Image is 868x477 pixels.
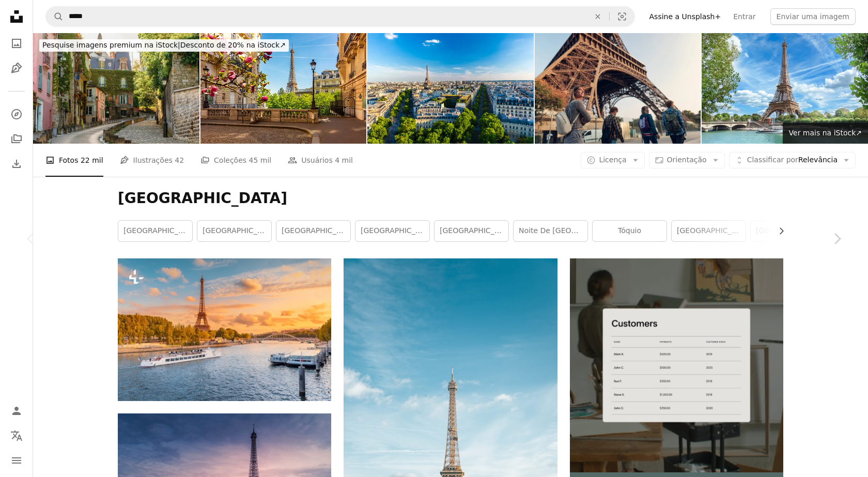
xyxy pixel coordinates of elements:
[6,425,27,446] button: Idioma
[42,41,180,49] span: Pesquise imagens premium na iStock |
[514,221,587,241] a: Noite de [GEOGRAPHIC_DATA]
[747,156,798,164] span: Classificar por
[355,221,429,241] a: [GEOGRAPHIC_DATA]
[806,189,868,288] a: Próximo
[118,258,331,401] img: A principal atração de Paris e de toda a Europa é a Torre Eiffel nos raios do sol poente na marge...
[6,129,27,149] a: Coleções
[772,221,783,241] button: rolar lista para a direita
[42,41,286,49] span: Desconto de 20% na iStock ↗
[118,221,192,241] a: [GEOGRAPHIC_DATA]
[593,221,667,241] a: Tóquio
[120,144,184,177] a: Ilustrações 42
[249,155,272,166] span: 45 mil
[197,221,271,241] a: [GEOGRAPHIC_DATA]
[6,33,27,54] a: Fotos
[200,144,271,177] a: Coleções 45 mil
[643,8,727,25] a: Assine a Unsplash+
[45,6,635,27] form: Pesquise conteúdo visual em todo o site
[535,33,701,144] img: Happy tourist family walking near the base of the Eiffel Tower in Paris, France.
[6,153,27,174] a: Histórico de downloads
[649,152,725,168] button: Orientação
[33,33,199,144] img: Charming Rue de l'Abreuvoir: Montmartre's Historic Gem in Paris, France
[727,8,762,25] a: Entrar
[6,58,27,79] a: Ilustrações
[667,156,707,164] span: Orientação
[581,152,644,168] button: Licença
[770,8,856,25] button: Enviar uma imagem
[6,450,27,471] button: Menu
[729,152,856,168] button: Classificar porRelevância
[175,155,184,166] span: 42
[46,7,64,26] button: Pesquise na Unsplash
[344,414,557,423] a: Eiffel tower during daytime
[702,33,868,144] img: View of Paris with Eiffel tower
[6,104,27,125] a: Explorar
[570,258,783,472] img: file-1747939376688-baf9a4a454ffimage
[118,325,331,334] a: A principal atração de Paris e de toda a Europa é a Torre Eiffel nos raios do sol poente na marge...
[276,221,350,241] a: [GEOGRAPHIC_DATA]
[599,156,626,164] span: Licença
[200,33,367,144] img: Torre Eiffel e ruas de Paris na primavera, França
[610,7,634,26] button: Pesquisa visual
[33,33,295,58] a: Pesquise imagens premium na iStock|Desconto de 20% na iStock↗
[586,7,609,26] button: Limpar
[783,123,868,144] a: Ver mais na iStock↗
[672,221,746,241] a: [GEOGRAPHIC_DATA]
[789,129,862,137] span: Ver mais na iStock ↗
[747,155,838,165] span: Relevância
[751,221,825,241] a: [GEOGRAPHIC_DATA]
[367,33,534,144] img: Skyline Paris
[118,189,783,208] h1: [GEOGRAPHIC_DATA]
[335,155,353,166] span: 4 mil
[6,401,27,421] a: Entrar / Cadastrar-se
[435,221,508,241] a: [GEOGRAPHIC_DATA]
[288,144,353,177] a: Usuários 4 mil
